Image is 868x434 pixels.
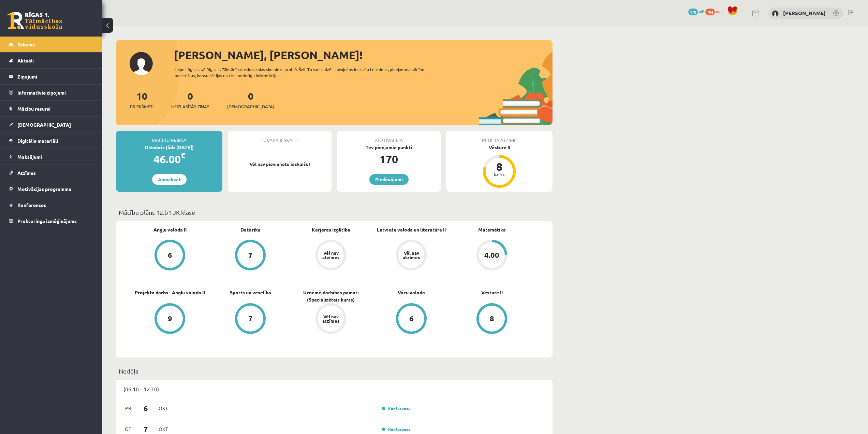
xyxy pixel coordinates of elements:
div: 6 [409,315,414,322]
a: 4.00 [452,240,532,272]
div: Tev pieejamie punkti [337,144,441,151]
div: Oktobris (līdz [DATE]) [116,144,222,151]
a: Maksājumi [9,149,94,165]
p: Vēl nav pievienotu ieskaišu! [231,161,328,168]
a: Vēsture II [481,289,503,296]
span: Proktoringa izmēģinājums [17,218,77,224]
div: Laipni lūgts savā Rīgas 1. Tālmācības vidusskolas skolnieka profilā. Šeit Tu vari redzēt tuvojošo... [175,66,437,79]
a: 0Neizlasītās ziņas [171,90,209,110]
a: Apmaksāt [152,174,187,185]
span: Motivācijas programma [17,186,71,192]
a: Konference [382,426,411,432]
span: € [181,150,185,160]
legend: Ziņojumi [17,69,94,84]
a: Atzīmes [9,165,94,181]
a: Sākums [9,37,94,52]
div: Vēl nav atzīmes [321,251,340,260]
div: Vēsture II [446,144,553,151]
div: 7 [248,251,253,259]
div: [PERSON_NAME], [PERSON_NAME]! [174,47,553,63]
div: Pēdējā atzīme [446,131,553,144]
a: Piedāvājumi [369,174,409,185]
div: Mācību maksa [116,131,222,144]
span: 170 [688,9,698,15]
a: Latviešu valoda un literatūra II [377,226,446,233]
span: xp [716,9,720,14]
a: 704 xp [705,9,724,14]
div: Vēl nav atzīmes [402,251,421,260]
a: Ziņojumi [9,69,94,84]
legend: Maksājumi [17,149,94,165]
a: Projekta darbs - Angļu valoda II [135,289,205,296]
a: Vēl nav atzīmes [291,240,371,272]
a: Digitālie materiāli [9,133,94,149]
span: Priekšmeti [130,103,153,110]
a: Konference [382,406,411,411]
div: 6 [168,251,172,259]
span: Sākums [17,41,35,47]
div: 4.00 [484,251,499,259]
span: [DEMOGRAPHIC_DATA] [227,103,274,110]
a: Aktuāli [9,53,94,68]
span: Digitālie materiāli [17,138,58,144]
a: 170 mP [688,9,704,14]
span: Mācību resursi [17,106,50,112]
div: 9 [168,315,172,322]
a: Vēsture II 8 balles [446,144,553,189]
a: Informatīvie ziņojumi [9,85,94,100]
a: Vēl nav atzīmes [291,303,371,335]
a: Matemātika [478,226,506,233]
a: Rīgas 1. Tālmācības vidusskola [8,12,62,29]
div: 46.00 [116,151,222,167]
span: Konferences [17,202,46,208]
a: 7 [210,240,291,272]
div: 7 [248,315,253,322]
a: Vācu valoda [398,289,425,296]
a: Motivācijas programma [9,181,94,197]
a: Uzņēmējdarbības pamati (Specializētais kurss) [291,289,371,303]
a: 9 [130,303,210,335]
a: Proktoringa izmēģinājums [9,213,94,229]
div: (06.10 - 12.10) [116,380,553,398]
div: Tuvākā ieskaite [228,131,332,144]
img: Kirills Aleksejevs [772,10,779,17]
a: 6 [130,240,210,272]
div: 8 [490,315,494,322]
a: [PERSON_NAME] [783,10,826,16]
a: Sports un veselība [230,289,271,296]
div: Vēl nav atzīmes [321,314,340,323]
a: Mācību resursi [9,101,94,116]
div: 8 [489,161,510,172]
a: 0[DEMOGRAPHIC_DATA] [227,90,274,110]
legend: Informatīvie ziņojumi [17,85,94,100]
a: 6 [371,303,452,335]
span: Pr [121,403,135,414]
a: 8 [452,303,532,335]
span: [DEMOGRAPHIC_DATA] [17,122,71,128]
span: 6 [135,403,157,414]
span: Atzīmes [17,170,36,176]
a: Datorika [240,226,261,233]
span: Okt [156,403,171,414]
span: Aktuāli [17,57,34,64]
span: mP [699,9,704,14]
a: Konferences [9,197,94,213]
p: Mācību plāns 12.b1 JK klase [119,208,550,217]
div: Motivācija [337,131,441,144]
a: 7 [210,303,291,335]
a: [DEMOGRAPHIC_DATA] [9,117,94,132]
div: balles [489,172,510,176]
a: Angļu valoda II [153,226,187,233]
div: 170 [337,151,441,167]
span: 704 [705,9,715,15]
span: Neizlasītās ziņas [171,103,209,110]
a: Vēl nav atzīmes [371,240,452,272]
a: Karjeras izglītība [312,226,350,233]
a: 10Priekšmeti [130,90,153,110]
p: Nedēļa [119,366,550,376]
